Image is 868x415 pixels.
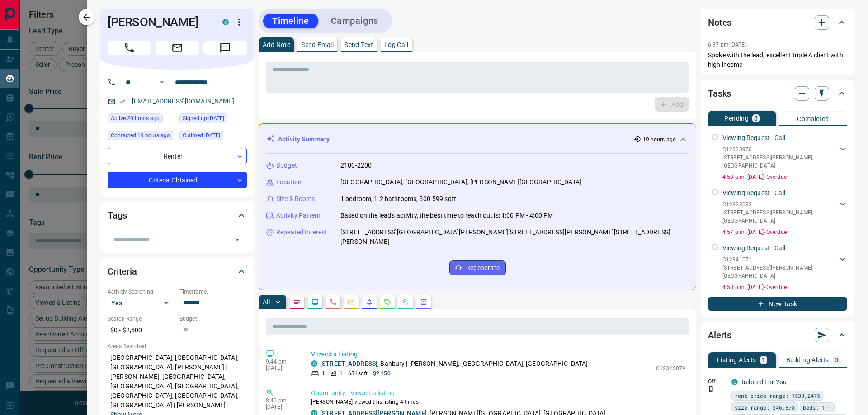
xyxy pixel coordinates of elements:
[276,161,297,170] p: Budget
[266,404,297,410] p: [DATE]
[722,243,785,253] p: Viewing Request - Call
[132,98,234,105] a: [EMAIL_ADDRESS][DOMAIN_NAME]
[108,41,151,55] span: Call
[108,131,175,143] div: Fri Aug 15 2025
[263,299,270,305] p: All
[754,115,758,121] p: 3
[722,254,847,282] div: C12341071[STREET_ADDRESS][PERSON_NAME],[GEOGRAPHIC_DATA]
[373,369,391,378] p: $2,150
[717,357,756,363] p: Listing Alerts
[266,131,689,148] div: Activity Summary19 hours ago
[156,41,199,55] span: Email
[366,298,373,306] svg: Listing Alerts
[311,398,685,406] p: [PERSON_NAME] viewed this listing 4 times
[183,131,220,140] span: Claimed [DATE]
[708,86,731,101] h2: Tasks
[301,42,334,48] p: Send Email
[108,148,247,164] div: Renter
[108,261,247,282] div: Criteria
[708,83,847,104] div: Tasks
[708,324,847,346] div: Alerts
[340,194,456,204] p: 1 bedroom, 1-2 bathrooms, 500-599 sqft
[179,288,247,296] p: Timeframe:
[786,357,829,363] p: Building Alerts
[722,133,785,143] p: Viewing Request - Call
[835,357,838,363] p: 0
[708,386,714,392] svg: Push Notification Only
[722,256,838,264] p: C12341071
[708,378,726,386] p: Off
[722,209,838,225] p: [STREET_ADDRESS][PERSON_NAME] , [GEOGRAPHIC_DATA]
[108,15,209,29] h1: [PERSON_NAME]
[183,114,224,123] span: Signed up [DATE]
[266,359,297,365] p: 9:44 pm
[348,298,355,306] svg: Emails
[320,359,588,368] p: , Banbury | [PERSON_NAME], [GEOGRAPHIC_DATA], [GEOGRAPHIC_DATA]
[203,41,247,55] span: Message
[708,297,847,311] button: New Task
[108,172,247,188] div: Criteria Obtained
[276,177,302,187] p: Location
[402,298,409,306] svg: Opportunities
[322,14,387,28] button: Campaigns
[708,12,847,33] div: Notes
[797,116,829,122] p: Completed
[222,19,229,25] div: condos.ca
[320,360,377,367] a: [STREET_ADDRESS]
[708,328,731,342] h2: Alerts
[263,14,318,28] button: Timeline
[119,98,126,105] svg: Email Verified
[108,113,175,126] div: Fri Aug 15 2025
[276,211,321,220] p: Activity Pattern
[731,379,738,385] div: condos.ca
[735,391,820,400] span: rent price range: 1530,2475
[340,211,553,220] p: Based on the lead's activity, the best time to reach out is: 1:00 PM - 4:00 PM
[724,115,749,121] p: Pending
[722,228,847,236] p: 4:57 p.m. [DATE] - Overdue
[322,369,325,378] p: 1
[111,114,160,123] span: Active 20 hours ago
[330,298,337,306] svg: Calls
[643,135,676,144] p: 19 hours ago
[111,131,170,140] span: Contacted 19 hours ago
[108,342,247,350] p: Areas Searched:
[340,161,372,170] p: 2100-2200
[108,315,175,323] p: Search Range:
[348,369,368,378] p: 631 sqft
[340,228,689,247] p: [STREET_ADDRESS][GEOGRAPHIC_DATA][PERSON_NAME][STREET_ADDRESS][PERSON_NAME][STREET_ADDRESS][PERSO...
[266,397,297,404] p: 8:40 pm
[311,350,685,359] p: Viewed a Listing
[384,298,391,306] svg: Requests
[179,113,247,126] div: Mon Apr 20 2020
[708,15,731,30] h2: Notes
[656,364,685,373] p: C12345879
[420,298,427,306] svg: Agent Actions
[762,357,765,363] p: 1
[108,288,175,296] p: Actively Searching:
[278,135,330,144] p: Activity Summary
[722,144,847,172] div: C12323970[STREET_ADDRESS][PERSON_NAME],[GEOGRAPHIC_DATA]
[449,260,506,275] button: Regenerate
[741,378,787,386] a: Tailored For You
[340,177,581,187] p: [GEOGRAPHIC_DATA], [GEOGRAPHIC_DATA], [PERSON_NAME][GEOGRAPHIC_DATA]
[708,42,746,48] p: 6:37 pm [DATE]
[722,188,785,198] p: Viewing Request - Call
[276,228,327,237] p: Repeated Interest
[156,77,167,88] button: Open
[735,403,795,412] span: size range: 346,878
[722,283,847,291] p: 4:58 p.m. [DATE] - Overdue
[276,194,315,204] p: Size & Rooms
[179,131,247,143] div: Fri Aug 15 2025
[722,199,847,227] div: C12323032[STREET_ADDRESS][PERSON_NAME],[GEOGRAPHIC_DATA]
[722,201,838,209] p: C12323032
[108,323,175,338] p: $0 - $2,500
[108,208,127,223] h2: Tags
[803,403,831,412] span: beds: 1-1
[293,298,301,306] svg: Notes
[722,154,838,170] p: [STREET_ADDRESS][PERSON_NAME] , [GEOGRAPHIC_DATA]
[708,51,847,70] p: Spoke with the lead, excellent triple A client with high income
[722,145,838,154] p: C12323970
[266,365,297,371] p: [DATE]
[108,205,247,226] div: Tags
[311,298,319,306] svg: Lead Browsing Activity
